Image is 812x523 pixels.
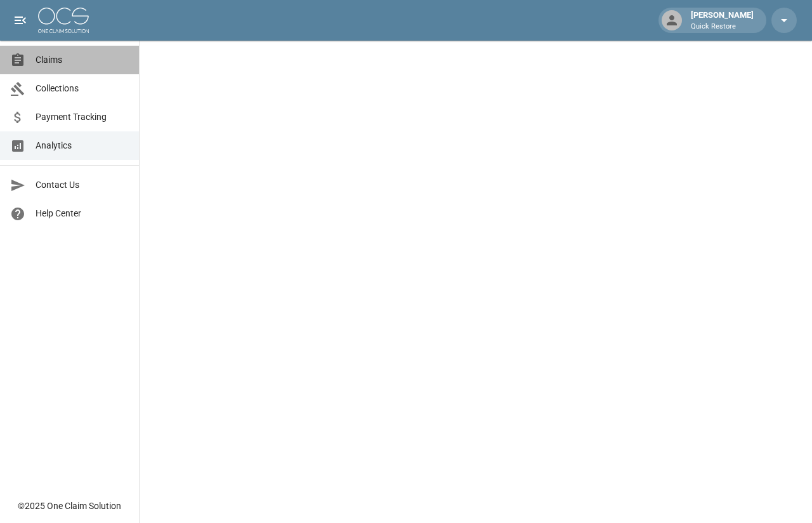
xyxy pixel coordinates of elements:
iframe: Embedded Dashboard [140,41,812,519]
button: open drawer [8,8,33,33]
img: ocs-logo-white-transparent.png [38,8,89,33]
div: © 2025 One Claim Solution [18,500,121,512]
div: [PERSON_NAME] [686,9,759,32]
span: Claims [36,53,129,67]
span: Contact Us [36,178,129,192]
span: Payment Tracking [36,110,129,124]
span: Analytics [36,139,129,152]
p: Quick Restore [691,22,754,32]
span: Help Center [36,207,129,220]
span: Collections [36,82,129,95]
